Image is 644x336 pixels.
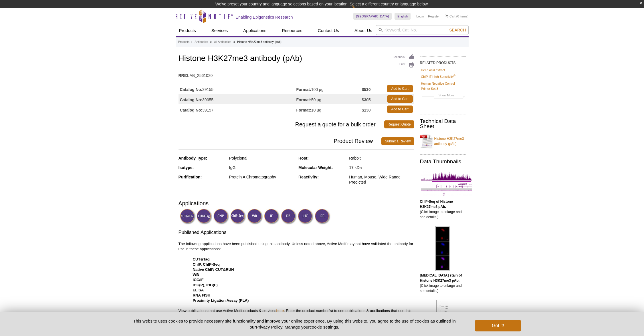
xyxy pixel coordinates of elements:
[276,309,284,313] a: here
[387,106,413,113] a: Add to Cart
[193,267,234,272] strong: Native ChIP, CUT&RUN
[296,104,362,114] td: 10 µg
[178,39,189,45] a: Products
[233,40,235,43] li: »
[179,94,296,104] td: 39055
[435,226,450,271] img: Histone H3K27me3 antibody (pAb) tested by immunofluorescence.
[421,74,455,79] a: ChIP-IT High Sensitivity®
[420,273,462,283] b: [MEDICAL_DATA] stain of Histone H3K27me3 pAb.
[387,95,413,103] a: Add to Cart
[420,170,473,197] img: Histone H3K27me3 antibody (pAb) tested by ChIP-Seq.
[352,4,367,18] img: Change Here
[393,54,414,60] a: Feedback
[191,40,193,43] li: »
[195,39,208,45] a: Antibodies
[264,209,280,224] img: Immunofluorescence Validated
[237,40,282,43] li: Histone H3K27me3 antibody (pAb)
[315,209,330,224] img: Immunocytochemistry Validated
[453,74,455,77] sup: ®
[193,298,249,303] strong: Proximity Ligation Assay (PLA)
[193,262,220,267] strong: ChIP, ChIP-Seq
[179,83,296,94] td: 39155
[230,209,246,224] img: ChIP-Seq Validated
[298,165,333,170] strong: Molecular Weight:
[353,13,392,20] a: [GEOGRAPHIC_DATA]
[296,97,311,102] strong: Format:
[193,273,199,277] strong: WB
[193,288,204,292] strong: ELISA
[180,209,196,224] img: CUT&RUN Validated
[421,93,465,99] a: Show More
[210,40,212,43] li: »
[298,156,309,160] strong: Host:
[123,318,466,330] p: This website uses cookies to provide necessary site functionality and improve your online experie...
[393,62,414,68] a: Print
[349,165,414,170] div: 17 kDa
[247,209,263,224] img: Western Blot Validated
[387,85,413,92] a: Add to Cart
[296,87,311,92] strong: Format:
[179,175,202,179] strong: Purification:
[445,14,455,18] a: Cart
[193,283,218,287] strong: IHC(P), IHC(F)
[310,325,338,329] button: cookie settings
[193,293,211,297] strong: RNA FISH
[449,28,466,32] span: Search
[176,25,199,36] a: Products
[278,25,306,36] a: Resources
[445,15,448,17] img: Your Cart
[229,165,294,170] div: IgG
[349,174,414,185] div: Human, Mouse, Wide Range Predicted
[416,14,424,18] a: Login
[256,325,282,329] a: Privacy Policy
[179,156,207,160] strong: Antibody Type:
[179,69,414,79] td: AB_2561020
[384,120,414,128] a: Request Quote
[445,13,469,20] li: (0 items)
[428,14,440,18] a: Register
[298,175,319,179] strong: Reactivity:
[179,241,414,319] p: The following applications have been published using this antibody. Unless noted above, Active Mo...
[420,159,466,164] h2: Data Thumbnails
[179,137,382,145] span: Product Review
[229,156,294,161] div: Polyclonal
[376,25,469,35] input: Keyword, Cat. No.
[421,81,465,91] a: Human Negative Control Primer Set 3
[197,209,212,224] img: CUT&Tag Validated
[349,156,414,161] div: Rabbit
[447,27,467,33] button: Search
[179,165,194,170] strong: Isotype:
[296,108,311,113] strong: Format:
[420,119,466,129] h2: Technical Data Sheet
[179,199,414,208] h3: Applications
[193,257,210,261] strong: CUT&Tag
[179,120,384,128] span: Request a quote for a bulk order
[420,56,466,67] h2: RELATED PRODUCTS
[420,133,466,150] a: Histone H3K27me3 antibody (pAb)
[426,13,427,20] li: |
[296,94,362,104] td: 50 µg
[362,87,370,92] strong: $530
[420,273,466,293] p: (Click image to enlarge and see details.)
[475,320,521,331] button: Got it!
[180,97,203,102] strong: Catalog No:
[208,25,231,36] a: Services
[362,97,370,102] strong: $305
[381,137,414,145] a: Submit a Review
[213,209,229,224] img: ChIP Validated
[298,209,314,224] img: Immunohistochemistry Validated
[229,174,294,180] div: Protein A Chromatography
[362,108,370,113] strong: $130
[421,67,445,73] a: HeLa acid extract
[179,104,296,114] td: 39157
[179,229,414,237] h3: Published Applications
[180,108,203,113] strong: Catalog No:
[179,73,190,78] strong: RRID:
[351,25,376,36] a: About Us
[314,25,342,36] a: Contact Us
[281,209,297,224] img: Dot Blot Validated
[296,83,362,94] td: 100 µg
[236,15,293,20] h2: Enabling Epigenetics Research
[395,13,411,20] a: English
[180,87,203,92] strong: Catalog No:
